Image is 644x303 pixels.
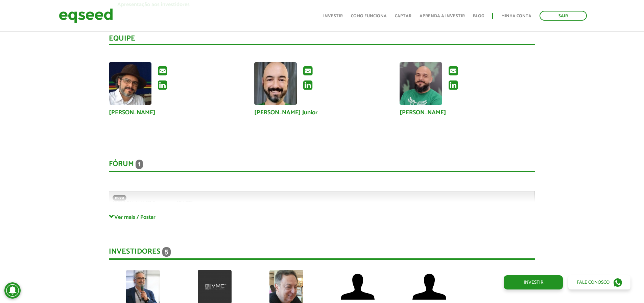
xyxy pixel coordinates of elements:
[568,275,630,289] a: Fale conosco
[400,110,446,116] a: [PERSON_NAME]
[254,62,297,105] a: Ver perfil do usuário.
[109,35,535,45] div: Equipe
[540,11,587,21] a: Sair
[395,14,411,18] a: Captar
[109,110,156,116] a: [PERSON_NAME]
[504,275,563,289] a: Investir
[109,247,535,260] div: Investidores
[420,14,465,18] a: Aprenda a investir
[323,14,343,18] a: Investir
[501,14,531,18] a: Minha conta
[400,62,442,105] img: Foto de Josias de Souza
[400,62,442,105] a: Ver perfil do usuário.
[109,62,151,105] a: Ver perfil do usuário.
[351,14,387,18] a: Como funciona
[109,62,151,105] img: Foto de Xisto Alves de Souza Junior
[136,160,143,169] span: 1
[59,7,113,25] img: EqSeed
[162,247,171,257] span: 5
[109,160,535,172] div: Fórum
[109,214,535,220] a: Ver mais / Postar
[254,110,318,116] a: [PERSON_NAME] Junior
[473,14,484,18] a: Blog
[254,62,297,105] img: Foto de Sérgio Hilton Berlotto Junior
